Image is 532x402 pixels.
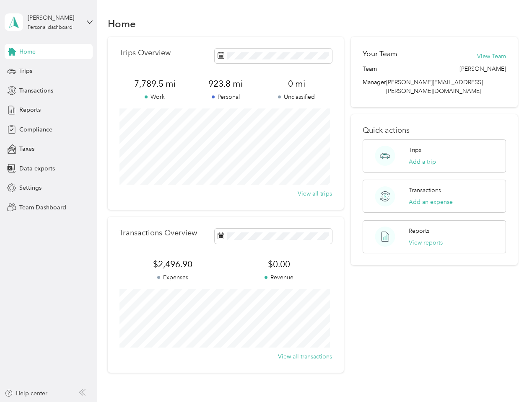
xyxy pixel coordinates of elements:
[119,229,197,237] p: Transactions Overview
[19,125,52,134] span: Compliance
[363,78,386,95] span: Manager
[119,49,171,57] p: Trips Overview
[226,273,332,282] p: Revenue
[19,47,36,56] span: Home
[261,78,332,90] span: 0 mi
[19,67,32,75] span: Trips
[28,13,80,22] div: [PERSON_NAME]
[108,19,136,28] h1: Home
[363,64,377,73] span: Team
[261,93,332,101] p: Unclassified
[409,186,441,195] p: Transactions
[409,146,421,155] p: Trips
[19,86,53,95] span: Transactions
[386,79,483,95] span: [PERSON_NAME][EMAIL_ADDRESS][PERSON_NAME][DOMAIN_NAME]
[19,106,41,114] span: Reports
[119,273,226,282] p: Expenses
[485,355,532,402] iframe: Everlance-gr Chat Button Frame
[477,52,506,61] button: View Team
[119,93,190,101] p: Work
[19,144,34,153] span: Taxes
[298,189,332,198] button: View all trips
[5,389,47,398] button: Help center
[28,25,73,30] div: Personal dashboard
[278,352,332,361] button: View all transactions
[119,78,190,90] span: 7,789.5 mi
[190,78,261,90] span: 923.8 mi
[119,258,226,270] span: $2,496.90
[363,126,506,135] p: Quick actions
[409,157,436,166] button: Add a trip
[409,227,429,235] p: Reports
[363,49,397,59] h2: Your Team
[409,238,443,247] button: View reports
[190,93,261,101] p: Personal
[19,203,66,212] span: Team Dashboard
[19,183,42,192] span: Settings
[409,198,453,206] button: Add an expense
[19,164,55,173] span: Data exports
[459,64,506,73] span: [PERSON_NAME]
[226,258,332,270] span: $0.00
